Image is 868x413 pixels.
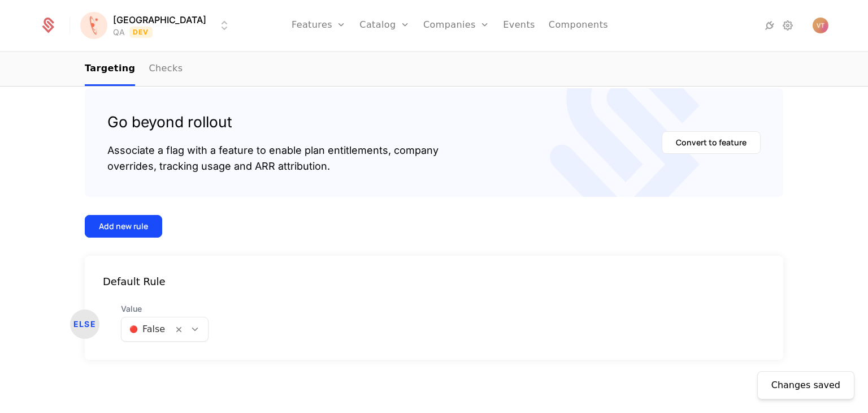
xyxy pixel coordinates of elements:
span: [GEOGRAPHIC_DATA] [113,13,206,27]
div: Changes saved [771,378,840,392]
a: Checks [149,53,183,86]
span: Dev [129,27,153,38]
a: Settings [781,19,795,32]
a: Integrations [763,19,776,32]
div: ELSE [70,309,99,339]
img: Florence [80,12,107,39]
div: QA [113,27,125,38]
div: Go beyond rollout [107,111,439,134]
a: Targeting [85,53,135,86]
img: Vlada Todorovic [813,18,828,33]
div: Default Rule [85,274,783,290]
button: Select environment [84,13,231,38]
button: Open user button [813,18,828,33]
button: Add new rule [85,215,162,238]
nav: Main [85,53,783,86]
span: Value [121,303,209,315]
div: Add new rule [99,221,148,232]
button: Convert to feature [662,131,761,154]
div: Associate a flag with a feature to enable plan entitlements, company overrides, tracking usage an... [107,143,439,174]
ul: Choose Sub Page [85,53,183,86]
